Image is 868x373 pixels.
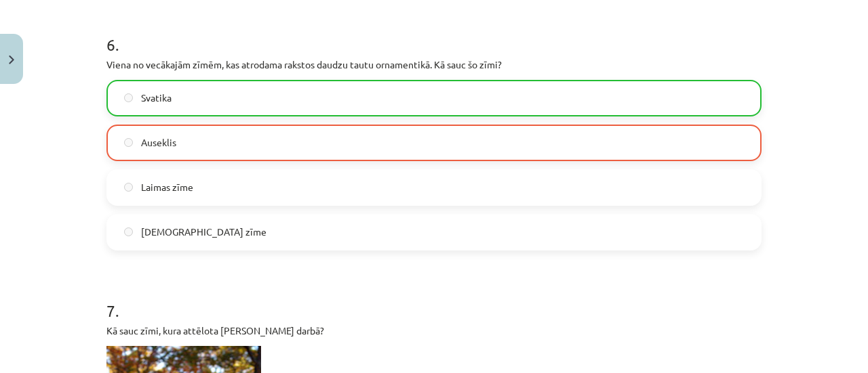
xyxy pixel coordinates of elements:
span: Laimas zīme [141,180,193,194]
h1: 6 . [106,12,762,53]
input: Laimas zīme [124,183,133,192]
h1: 7 . [106,278,762,320]
p: Viena no vecākajām zīmēm, kas atrodama rakstos daudzu tautu ornamentikā. Kā sauc šo zīmi? [106,58,762,72]
img: icon-close-lesson-0947bae3869378f0d4975bcd49f059093ad1ed9edebbc8119c70593378902aed.svg [9,56,14,64]
input: Svatika [124,93,133,102]
p: Kā sauc zīmi, kura attēlota [PERSON_NAME] darbā? [106,324,762,338]
span: [DEMOGRAPHIC_DATA] zīme [141,225,267,239]
span: Svatika [141,91,172,105]
input: Auseklis [124,138,133,147]
input: [DEMOGRAPHIC_DATA] zīme [124,227,133,236]
span: Auseklis [141,135,176,150]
